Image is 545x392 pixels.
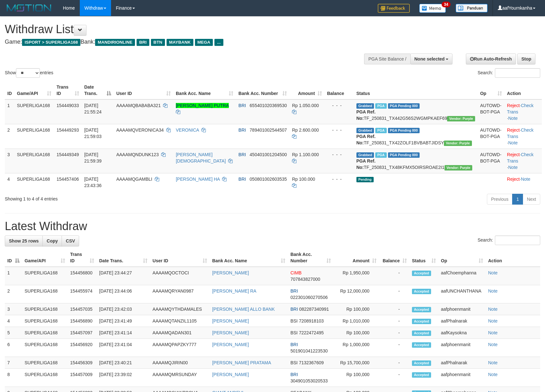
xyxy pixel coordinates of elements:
td: aafphoenmanit [438,303,486,315]
span: Rp 1.100.000 [292,152,319,157]
a: Note [488,288,498,294]
a: Reject [507,177,520,182]
span: Marked by aafheankoy [375,103,386,109]
th: Op: activate to sort column ascending [438,249,486,267]
a: Note [508,140,518,145]
span: [DATE] 21:55:24 [84,103,102,114]
span: Pending [356,177,374,182]
span: Marked by aafheankoy [375,152,386,158]
span: 34 [442,2,450,7]
a: Note [508,116,518,121]
td: 154456309 [68,357,97,369]
a: Previous [487,194,512,205]
td: 154457009 [68,369,97,387]
td: AAAAMQJIRIN00 [150,357,210,369]
a: Run Auto-Refresh [466,54,516,64]
td: SUPERLIGA168 [22,369,68,387]
th: Op: activate to sort column ascending [478,81,504,99]
td: 2 [5,285,22,303]
td: AAAAMQADAN301 [150,327,210,339]
span: 154449293 [56,127,79,133]
td: AAAAMQMRSUNDAY [150,369,210,387]
div: - - - [327,151,351,158]
span: AAAAMQVERONICA34 [116,127,164,133]
td: SUPERLIGA168 [14,99,54,124]
td: 8 [5,369,22,387]
td: - [379,303,409,315]
img: Button%20Memo.svg [419,4,446,13]
th: Balance [325,81,354,99]
td: aafChoemphanna [438,267,486,285]
td: - [379,327,409,339]
span: Copy 7208918103 to clipboard [299,318,324,323]
th: Amount: activate to sort column ascending [333,249,379,267]
td: [DATE] 23:44:27 [97,267,150,285]
span: Accepted [412,342,431,348]
a: Note [488,372,498,377]
td: 1 [5,99,14,124]
span: Copy 022301060270506 to clipboard [290,295,328,300]
a: Reject [507,127,520,133]
span: Copy 7222472495 to clipboard [299,330,324,335]
td: - [379,315,409,327]
td: aafPhalnarak [438,315,486,327]
th: Trans ID: activate to sort column ascending [68,249,97,267]
td: AUTOWD-BOT-PGA [478,149,504,173]
td: aafphoenmanit [438,369,486,387]
td: AAAAMQPAPZKY777 [150,339,210,357]
td: 7 [5,357,22,369]
span: 154449349 [56,152,79,157]
span: [DATE] 21:59:03 [84,127,102,139]
a: [PERSON_NAME] PRATAMA [212,360,271,365]
td: 154455974 [68,285,97,303]
span: Copy 789401002544507 to clipboard [250,127,287,133]
span: 154457406 [56,177,79,182]
h1: Withdraw List [5,23,357,36]
span: BTN [151,39,165,46]
a: Note [488,318,498,323]
th: Status: activate to sort column ascending [409,249,438,267]
img: Feedback.jpg [378,4,410,13]
a: [PERSON_NAME] [212,318,249,323]
input: Search: [495,236,540,245]
td: TF_250831_TX442G56S2WGMPKAEF69 [354,99,478,124]
span: Accepted [412,372,431,378]
th: Action [504,81,542,99]
td: - [379,285,409,303]
span: Rp 100.000 [292,177,315,182]
a: Next [523,194,540,205]
span: Accepted [412,289,431,294]
td: Rp 1,010,000 [333,315,379,327]
div: - - - [327,176,351,182]
label: Search: [478,236,540,245]
img: MOTION_logo.png [5,3,53,13]
td: · · [504,124,542,149]
a: Note [488,270,498,275]
span: [DATE] 21:59:39 [84,152,102,163]
span: MANDIRIONLINE [95,39,135,46]
a: Check Trans [507,127,534,139]
a: Check Trans [507,103,534,114]
td: SUPERLIGA168 [14,149,54,173]
td: Rp 12,000,000 [333,285,379,303]
span: Rp 1.050.000 [292,103,319,108]
span: MAYBANK [167,39,193,46]
span: PGA Pending [388,152,420,158]
b: PGA Ref. No: [356,158,376,170]
a: [PERSON_NAME] PUTRA [176,103,229,108]
span: [DATE] 23:43:36 [84,177,102,188]
td: TF_250831_TX42ZOLF1BVBABTJIDSY [354,124,478,149]
th: Amount: activate to sort column ascending [289,81,325,99]
a: Note [488,307,498,312]
td: aafKaysokna [438,327,486,339]
td: 3 [5,149,14,173]
th: Date Trans.: activate to sort column descending [82,81,114,99]
span: Accepted [412,271,431,276]
span: Copy 050801002603535 to clipboard [250,177,287,182]
span: Grabbed [356,103,374,109]
th: Date Trans.: activate to sort column ascending [97,249,150,267]
a: [PERSON_NAME] [212,270,249,275]
th: Balance: activate to sort column ascending [379,249,409,267]
span: AAAAMQNDUNK123 [116,152,159,157]
span: MEGA [195,39,213,46]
